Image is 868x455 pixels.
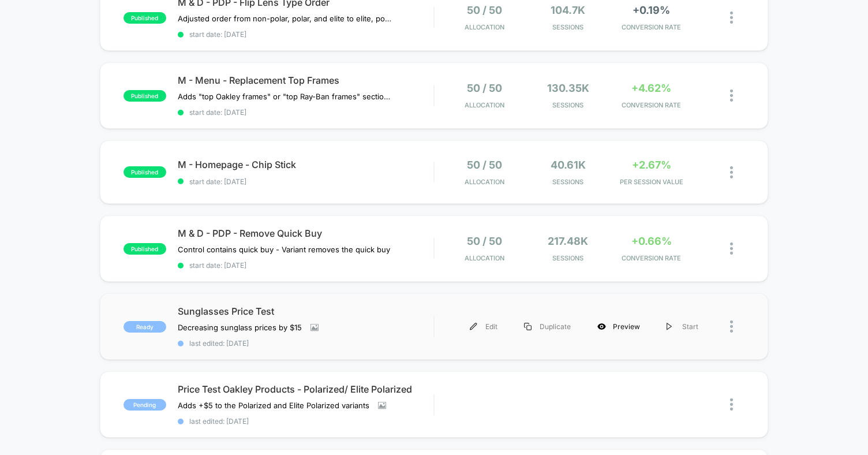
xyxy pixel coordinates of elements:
span: Sessions [529,178,607,186]
span: 50 / 50 [467,82,502,94]
img: menu [524,323,532,330]
div: Start [653,314,712,340]
span: start date: [DATE] [178,108,433,117]
span: 50 / 50 [467,159,502,171]
span: Decreasing sunglass prices by $15 [178,323,302,332]
span: PER SESSION VALUE [612,178,690,186]
span: Sunglasses Price Test [178,305,433,317]
img: close [730,320,733,333]
span: start date: [DATE] [178,261,433,270]
span: 217.48k [548,235,588,247]
span: published [124,166,166,178]
img: menu [667,323,672,330]
span: M - Menu - Replacement Top Frames [178,74,433,86]
span: Allocation [465,178,504,186]
span: +4.62% [631,82,671,94]
span: Control contains quick buy - Variant removes the quick buy [178,245,390,254]
span: 50 / 50 [467,235,502,247]
span: Adds +$5 to the Polarized and Elite Polarized variants [178,401,369,410]
span: Sessions [529,254,607,262]
span: last edited: [DATE] [178,417,433,426]
span: 50 / 50 [467,4,502,16]
span: start date: [DATE] [178,30,433,39]
span: M & D - PDP - Remove Quick Buy [178,228,433,239]
span: Adds "top Oakley frames" or "top Ray-Ban frames" section to replacement lenses for Oakley and Ray... [178,92,392,101]
img: close [730,398,733,411]
span: +0.66% [631,235,672,247]
div: Edit [457,314,511,340]
span: CONVERSION RATE [612,254,690,262]
span: +2.67% [632,159,671,171]
span: CONVERSION RATE [612,101,690,109]
span: 130.35k [547,82,589,94]
span: Price Test Oakley Products - Polarized/ Elite Polarized [178,383,433,395]
img: close [730,12,733,24]
span: Adjusted order from non-polar, polar, and elite to elite, polar, and non-polar in variant [178,14,392,23]
span: Sessions [529,23,607,31]
span: 104.7k [551,4,585,16]
span: Ready [124,321,166,333]
span: last edited: [DATE] [178,339,433,348]
img: close [730,243,733,255]
span: published [124,12,166,24]
span: Allocation [465,254,504,262]
div: Preview [584,314,653,340]
div: Duplicate [511,314,584,340]
span: 40.61k [551,159,586,171]
img: menu [470,323,477,330]
span: Allocation [465,23,504,31]
span: published [124,243,166,255]
span: CONVERSION RATE [612,23,690,31]
img: close [730,166,733,178]
span: +0.19% [633,4,670,16]
span: published [124,90,166,102]
span: M - Homepage - Chip Stick [178,159,433,170]
span: Pending [124,399,166,411]
span: start date: [DATE] [178,177,433,186]
span: Sessions [529,101,607,109]
span: Allocation [465,101,504,109]
img: close [730,89,733,102]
